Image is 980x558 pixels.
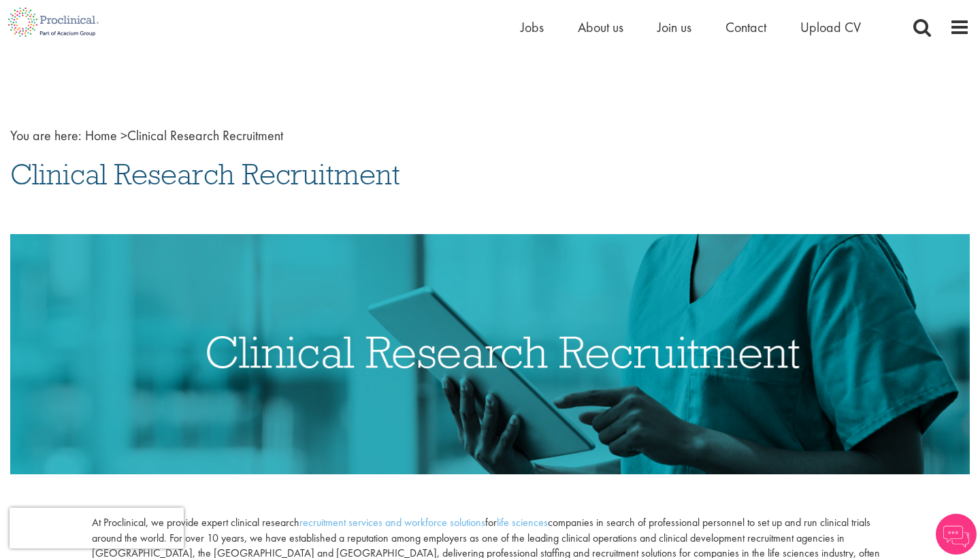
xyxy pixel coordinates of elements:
[85,127,117,144] a: breadcrumb link to Home
[10,234,970,474] img: Clinical Research Recruitment
[657,18,691,36] a: Join us
[497,515,548,529] a: life sciences
[725,18,766,36] a: Contact
[10,127,82,144] span: You are here:
[299,515,485,529] a: recruitment services and workforce solutions
[936,514,977,555] img: Chatbot
[800,18,861,36] a: Upload CV
[10,508,184,548] iframe: reCAPTCHA
[521,18,544,36] a: Jobs
[10,156,400,193] span: Clinical Research Recruitment
[120,127,127,144] span: >
[578,18,623,36] a: About us
[85,127,283,144] span: Clinical Research Recruitment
